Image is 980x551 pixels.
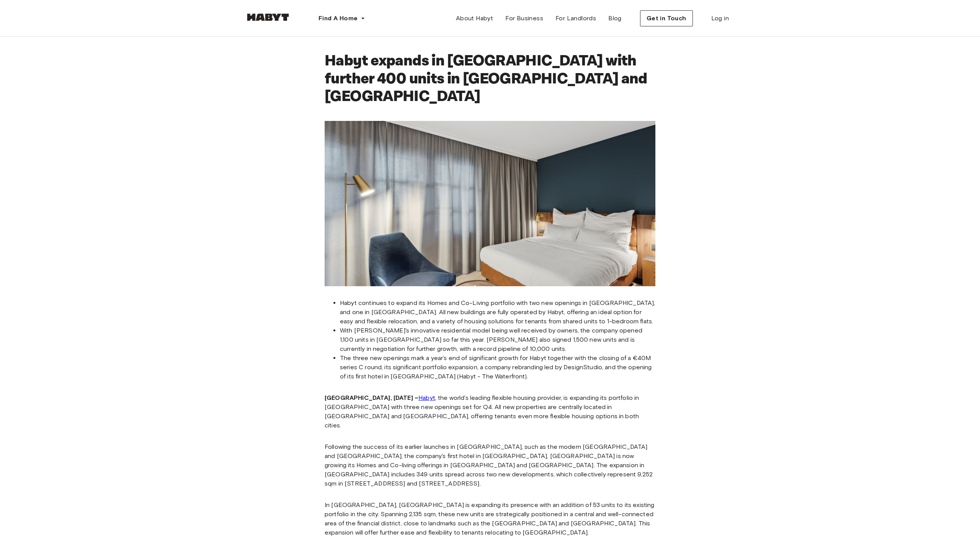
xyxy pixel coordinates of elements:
a: About Habyt [450,11,499,26]
a: Log in [705,11,735,26]
h1: Habyt expands in [GEOGRAPHIC_DATA] with further 400 units in [GEOGRAPHIC_DATA] and [GEOGRAPHIC_DATA] [325,52,655,106]
p: In [GEOGRAPHIC_DATA], [GEOGRAPHIC_DATA] is expanding its presence with an addition of 53 units to... [325,500,655,537]
p: , the world's leading flexible housing provider, is expanding its portfolio in [GEOGRAPHIC_DATA] ... [325,393,655,430]
span: Get in Touch [647,14,686,23]
span: About Habyt [456,14,493,23]
li: The three new openings mark a year’s end of significant growth for Habyt together with the closin... [340,354,655,381]
a: For Business [499,11,549,26]
strong: [GEOGRAPHIC_DATA], [DATE] – [325,394,418,401]
p: Following the success of its earlier launches in [GEOGRAPHIC_DATA], such as the modern [GEOGRAPHI... [325,442,655,488]
a: Blog [602,11,628,26]
span: Blog [608,14,622,23]
img: Habyt [245,13,291,21]
img: Habyt expands in Germany with further 400 units in Berlin and Frankfurt [325,121,655,286]
a: For Landlords [549,11,602,26]
span: Find A Home [318,14,358,23]
span: For Landlords [555,14,596,23]
span: For Business [505,14,543,23]
button: Find A Home [312,11,371,26]
li: Habyt continues to expand its Homes and Co-Living portfolio with two new openings in [GEOGRAPHIC_... [340,298,655,326]
li: With [PERSON_NAME]'s innovative residential model being well received by owners, the company open... [340,326,655,354]
span: Log in [711,14,729,23]
button: Get in Touch [640,10,693,26]
a: Habyt [418,394,435,401]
